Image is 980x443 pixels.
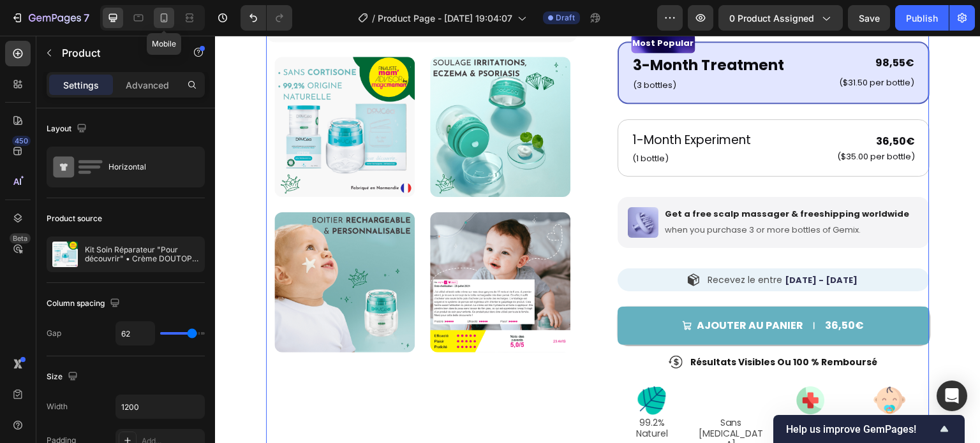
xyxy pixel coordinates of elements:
p: (1 bottle) [417,117,536,129]
p: 7 [84,10,89,25]
span: Product Page - [DATE] 19:04:07 [378,11,512,25]
p: 99.2% Naturel [404,382,470,403]
p: 1-Month Experiment [417,96,536,114]
span: Draft [556,12,575,24]
div: Horizontal [108,152,186,182]
img: gempages_586294030099284683-0533e951-b4f2-4f47-93f7-188febc9036d.png [659,349,691,381]
p: Product [62,45,170,61]
div: Size [47,368,80,386]
div: Open Intercom Messenger [937,381,967,411]
img: gempages_586294030099284683-b74de64a-79e0-47dd-9992-35892ac3fe82.png [501,349,533,381]
button: Ajouter au panier [403,271,715,309]
div: Column spacing [47,295,122,312]
span: 0 product assigned [729,11,814,25]
img: gempages_586294030099284683-c9b8f8d0-35c6-4112-a61d-62c9efe728ac.png [413,171,443,202]
p: résultats visibles ou 100 % remboursé [475,321,662,332]
div: Gap [47,328,61,339]
span: / [372,11,375,25]
button: 7 [5,5,95,31]
button: Save [848,5,890,31]
div: Product source [47,213,102,224]
span: Save [859,13,880,24]
div: Beta [10,233,31,243]
div: 36,50€ [609,282,651,298]
img: gempages_586294030099284683-caed4b39-95f1-489f-bbe6-975447601205.png [421,349,453,381]
iframe: Design area [215,36,980,443]
p: Get a free scalp massager & freeshipping worldwide [450,173,694,184]
button: 0 product assigned [718,5,843,31]
p: ($35.00 per bottle) [622,116,700,127]
img: product feature img [52,242,78,267]
div: Layout [47,120,89,138]
p: when you purchase 3 or more bottles of Gemix. [450,189,694,200]
p: Settings [63,78,99,92]
p: Kit Soin Réparateur "Pour découvrir" • Crème DOUTOPIA + boîtier Nature [85,245,199,263]
p: Dès [642,382,708,393]
p: 6 Mois [642,393,708,403]
input: Auto [116,395,204,418]
div: 450 [12,136,31,146]
div: Publish [906,11,938,25]
p: ($31.50 per bottle) [624,42,699,53]
div: Width [47,401,68,412]
button: Show survey - Help us improve GemPages! [786,421,952,437]
p: (3 bottles) [418,43,569,56]
p: Advanced [126,78,169,92]
p: 3-Month Treatment [418,18,569,41]
div: 98,55€ [623,20,701,36]
span: [DATE] - [DATE] [570,238,642,251]
span: Help us improve GemPages! [786,423,937,435]
div: Undo/Redo [241,5,292,31]
p: Testé Cliniquement [563,382,629,403]
input: Auto [116,322,154,345]
span: Recevez le entre [493,238,567,251]
p: Sans [MEDICAL_DATA] [483,382,549,414]
div: Ajouter au panier [482,284,589,297]
button: Publish [895,5,949,31]
div: 36,50€ [621,97,701,115]
img: gempages_586294030099284683-a3cffb3d-47b9-4b83-9754-f465cfabea2f.png [580,349,612,381]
